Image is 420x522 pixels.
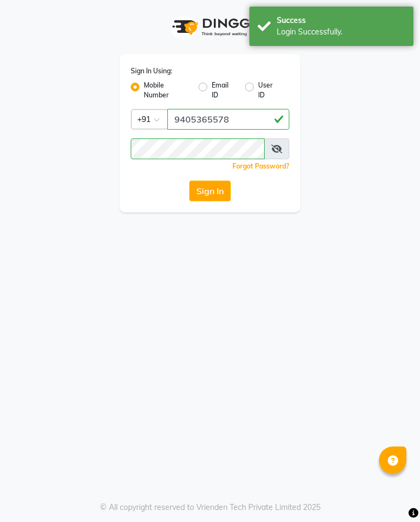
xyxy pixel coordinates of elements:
[277,26,405,38] div: Login Successfully.
[131,138,265,159] input: Username
[189,181,231,201] button: Sign In
[166,11,254,43] img: logo1.svg
[277,15,405,26] div: Success
[167,109,289,130] input: Username
[144,80,190,100] label: Mobile Number
[374,478,409,511] iframe: chat widget
[212,80,236,100] label: Email ID
[131,66,172,76] label: Sign In Using:
[232,162,289,170] a: Forgot Password?
[258,80,281,100] label: User ID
